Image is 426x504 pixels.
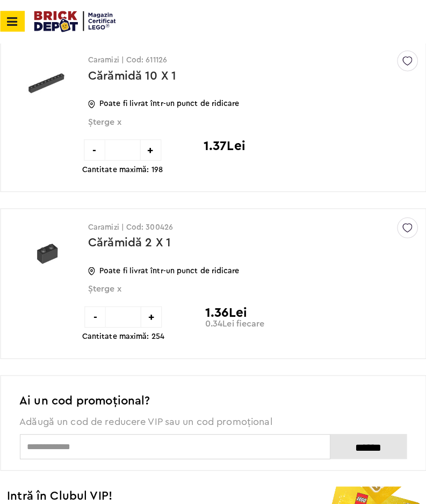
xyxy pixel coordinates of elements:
span: Șterge x [90,116,374,138]
p: 0.34Lei fiecare [206,315,264,324]
img: Cărămidă 2 X 1 [17,211,83,290]
span: Intră în Clubul VIP! [10,483,114,495]
span: Ai un cod promoțional? [23,389,151,401]
div: - [86,138,107,159]
p: Cantitate maximă: 254 [84,329,165,336]
p: 1.37Lei [204,138,245,151]
p: 1.36Lei [206,302,247,315]
p: Caramizi | Cod: 300426 [90,221,401,228]
div: - [86,302,107,323]
p: Poate fi livrat într-un punct de ridicare [90,99,401,107]
p: Caramizi | Cod: 611126 [90,56,401,63]
span: Șterge x [90,280,374,302]
a: Cărămidă 10 X 1 [90,69,177,81]
span: Adăugă un cod de reducere VIP sau un cod promoțional [23,411,272,421]
div: + [142,302,163,323]
img: Cărămidă 10 X 1 [17,47,83,115]
a: Cărămidă 2 X 1 [90,233,172,245]
p: Cantitate maximă: 198 [84,164,164,172]
p: Poate fi livrat într-un punct de ridicare [90,264,401,271]
div: + [141,138,162,159]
